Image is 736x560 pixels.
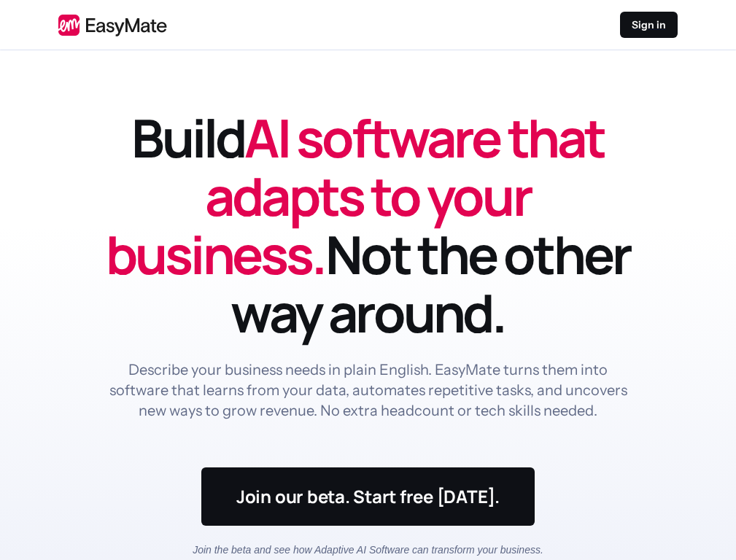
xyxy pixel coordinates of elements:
[620,12,678,38] a: Sign in
[105,359,631,421] p: Describe your business needs in plain English. EasyMate turns them into software that learns from...
[106,101,605,290] span: AI software that adapts to your business.
[58,109,678,342] h1: Build Not the other way around.
[193,544,543,556] em: Join the beta and see how Adaptive AI Software can transform your business.
[632,17,666,32] p: Sign in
